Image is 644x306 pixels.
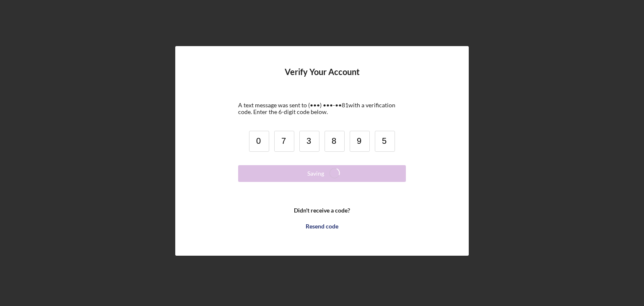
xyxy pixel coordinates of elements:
[238,102,406,115] div: A text message was sent to (•••) •••-•• 81 with a verification code. Enter the 6-digit code below.
[294,207,350,214] b: Didn't receive a code?
[285,67,360,89] h4: Verify Your Account
[238,165,406,182] button: Saving
[307,165,324,182] div: Saving
[306,218,338,235] div: Resend code
[238,218,406,235] button: Resend code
